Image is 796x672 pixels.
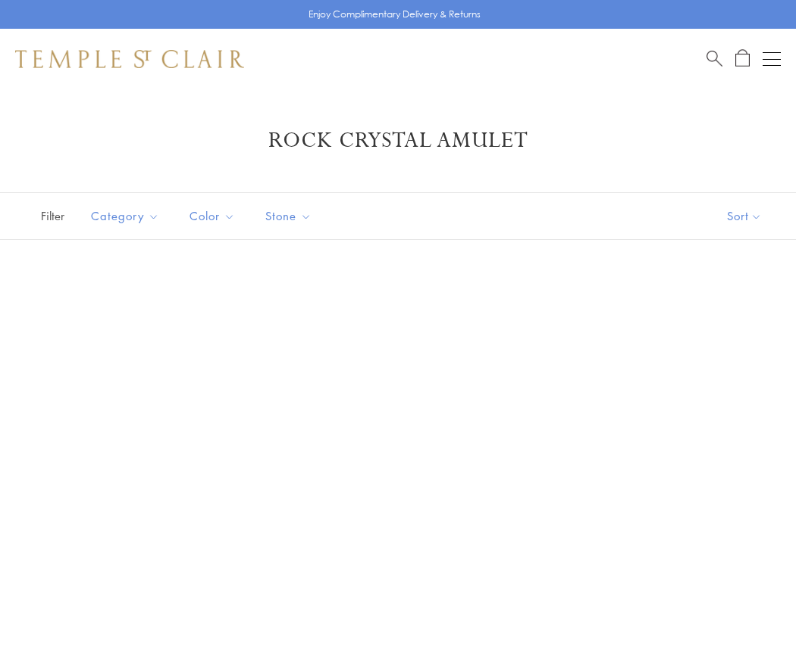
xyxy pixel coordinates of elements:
[182,207,246,226] span: Color
[763,50,781,68] button: Open navigation
[38,127,758,154] h1: Rock Crystal Amulet
[178,199,246,233] button: Color
[735,49,750,68] a: Open Shopping Bag
[254,199,323,233] button: Stone
[80,199,171,233] button: Category
[83,207,171,226] span: Category
[693,193,796,239] button: Show sort by
[309,7,481,22] p: Enjoy Complimentary Delivery & Returns
[15,50,244,68] img: Temple St. Clair
[707,49,722,68] a: Search
[258,207,323,226] span: Stone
